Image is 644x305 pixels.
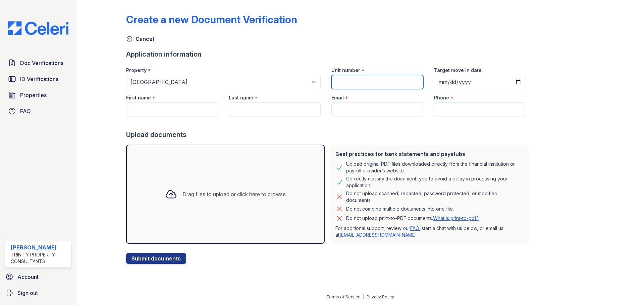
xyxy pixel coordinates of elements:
label: Target move in date [434,67,482,74]
div: Create a new Document Verification [126,13,297,25]
a: Properties [5,88,71,102]
p: Do not upload print-to-PDF documents. [346,215,479,222]
label: Phone [434,94,449,101]
span: FAQ [20,107,31,115]
span: ID Verifications [20,75,58,83]
img: CE_Logo_Blue-a8612792a0a2168367f1c8372b55b34899dd931a85d93a1a3d3e32e68fde9ad4.png [3,21,74,35]
span: Sign out [17,289,38,297]
div: Trinity Property Consultants [11,251,68,265]
div: Drag files to upload or click here to browse [182,190,286,198]
button: Submit documents [126,253,186,264]
label: Unit number [331,67,360,74]
span: Doc Verifications [20,59,63,67]
a: FAQ [410,225,419,231]
label: Last name [229,94,253,101]
div: Best practices for bank statements and paystubs [335,150,523,158]
a: Account [3,270,74,284]
a: Sign out [3,286,74,300]
div: Upload original PDF files downloaded directly from the financial institution or payroll provider’... [346,161,523,174]
a: Terms of Service [326,294,361,299]
a: Privacy Policy [367,294,394,299]
a: Cancel [126,35,154,43]
span: Account [17,273,39,281]
a: Doc Verifications [5,56,71,70]
div: [PERSON_NAME] [11,243,68,251]
a: ID Verifications [5,72,71,86]
div: Correctly classify the document type to avoid a delay in processing your application. [346,175,523,189]
div: | [363,294,364,299]
div: Upload documents [126,130,531,139]
div: Do not upload scanned, redacted, password protected, or modified documents. [346,190,523,204]
a: What is print-to-pdf? [433,215,479,221]
a: FAQ [5,104,71,118]
span: Properties [20,91,47,99]
div: Do not combine multiple documents into one file. [346,205,454,213]
label: Email [331,94,344,101]
div: Application information [126,50,531,59]
p: For additional support, review our , start a chat with us below, or email us at [335,225,523,238]
a: [EMAIL_ADDRESS][DOMAIN_NAME] [339,232,417,238]
label: Property [126,67,147,74]
label: First name [126,94,151,101]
